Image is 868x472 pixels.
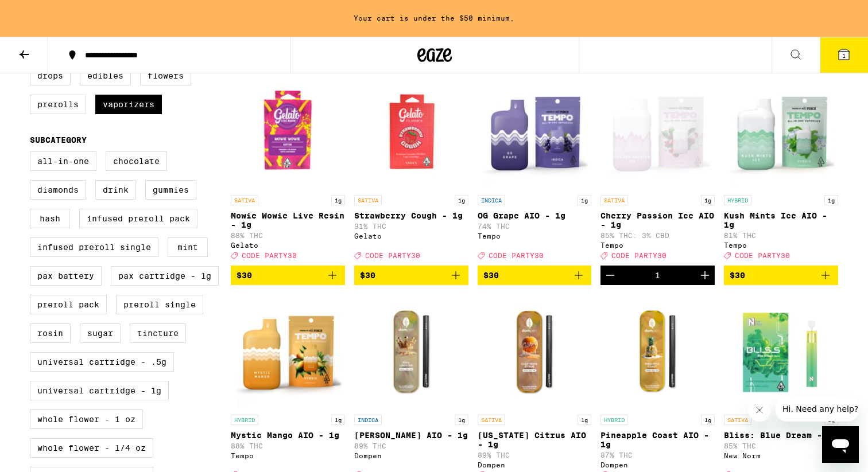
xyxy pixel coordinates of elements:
[478,223,592,230] p: 74% THC
[724,294,838,409] img: New Norm - Bliss: Blue Dream - 1g
[820,37,868,73] button: 1
[600,431,715,449] p: Pineapple Coast AIO - 1g
[478,451,592,459] p: 89% THC
[600,211,715,229] p: Cherry Passion Ice AIO - 1g
[354,431,468,440] p: [PERSON_NAME] AIO - 1g
[701,415,715,425] p: 1g
[600,195,628,205] p: SATIVA
[842,52,846,59] span: 1
[478,431,592,449] p: [US_STATE] Citrus AIO - 1g
[724,232,838,239] p: 81% THC
[237,271,252,280] span: $30
[331,195,345,205] p: 1g
[231,195,258,205] p: SATIVA
[478,195,505,205] p: INDICA
[822,426,859,463] iframe: Button to launch messaging window
[231,241,345,249] div: Gelato
[600,241,715,249] div: Tempo
[611,252,666,260] span: CODE PARTY30
[735,252,790,260] span: CODE PARTY30
[354,415,382,425] p: INDICA
[30,352,174,372] label: Universal Cartridge - .5g
[365,252,420,260] span: CODE PARTY30
[724,195,751,205] p: HYBRID
[600,461,715,469] div: Dompen
[30,295,107,314] label: Preroll Pack
[600,415,628,425] p: HYBRID
[168,237,208,257] label: Mint
[478,211,592,220] p: OG Grape AIO - 1g
[231,415,258,425] p: HYBRID
[30,323,71,343] label: Rosin
[478,232,592,240] div: Tempo
[80,323,121,343] label: Sugar
[724,442,838,450] p: 85% THC
[354,266,468,285] button: Add to bag
[331,415,345,425] p: 1g
[724,241,838,249] div: Tempo
[478,461,592,469] div: Dompen
[578,195,591,205] p: 1g
[478,75,592,265] a: Open page for OG Grape AIO - 1g from Tempo
[354,211,468,220] p: Strawberry Cough - 1g
[30,135,87,145] legend: Subcategory
[724,211,838,229] p: Kush Mints Ice AIO - 1g
[95,180,136,200] label: Drink
[30,95,86,114] label: Prerolls
[354,232,468,240] div: Gelato
[30,209,70,228] label: Hash
[578,415,591,425] p: 1g
[231,75,345,189] img: Gelato - Mowie Wowie Live Resin - 1g
[30,266,102,286] label: PAX Battery
[231,294,345,409] img: Tempo - Mystic Mango AIO - 1g
[730,271,745,280] span: $30
[231,442,345,450] p: 88% THC
[140,66,191,85] label: Flowers
[483,271,499,280] span: $30
[79,209,197,228] label: Infused Preroll Pack
[354,294,468,409] img: Dompen - King Louis XIII AIO - 1g
[354,223,468,230] p: 91% THC
[30,180,86,200] label: Diamonds
[231,75,345,265] a: Open page for Mowie Wowie Live Resin - 1g from Gelato
[600,451,715,459] p: 87% THC
[455,415,468,425] p: 1g
[724,452,838,459] div: New Norm
[354,452,468,459] div: Dompen
[30,151,96,171] label: All-In-One
[106,151,167,171] label: Chocolate
[30,66,71,85] label: Drops
[30,438,153,458] label: Whole Flower - 1/4 oz
[478,415,505,425] p: SATIVA
[354,195,382,205] p: SATIVA
[242,252,297,260] span: CODE PARTY30
[145,180,196,200] label: Gummies
[111,266,219,286] label: PAX Cartridge - 1g
[130,323,186,343] label: Tincture
[724,415,751,425] p: SATIVA
[354,75,468,189] img: Gelato - Strawberry Cough - 1g
[724,75,838,265] a: Open page for Kush Mints Ice AIO - 1g from Tempo
[95,95,162,114] label: Vaporizers
[600,75,715,265] a: Open page for Cherry Passion Ice AIO - 1g from Tempo
[724,431,838,440] p: Bliss: Blue Dream - 1g
[455,195,468,205] p: 1g
[231,431,345,440] p: Mystic Mango AIO - 1g
[600,294,715,409] img: Dompen - Pineapple Coast AIO - 1g
[354,75,468,265] a: Open page for Strawberry Cough - 1g from Gelato
[30,409,143,429] label: Whole Flower - 1 oz
[231,452,345,459] div: Tempo
[824,195,838,205] p: 1g
[701,195,715,205] p: 1g
[489,252,544,260] span: CODE PARTY30
[478,266,592,285] button: Add to bag
[655,271,660,280] div: 1
[116,295,203,314] label: Preroll Single
[695,266,715,285] button: Increment
[231,266,345,285] button: Add to bag
[231,232,345,239] p: 88% THC
[354,442,468,450] p: 89% THC
[231,211,345,229] p: Mowie Wowie Live Resin - 1g
[724,266,838,285] button: Add to bag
